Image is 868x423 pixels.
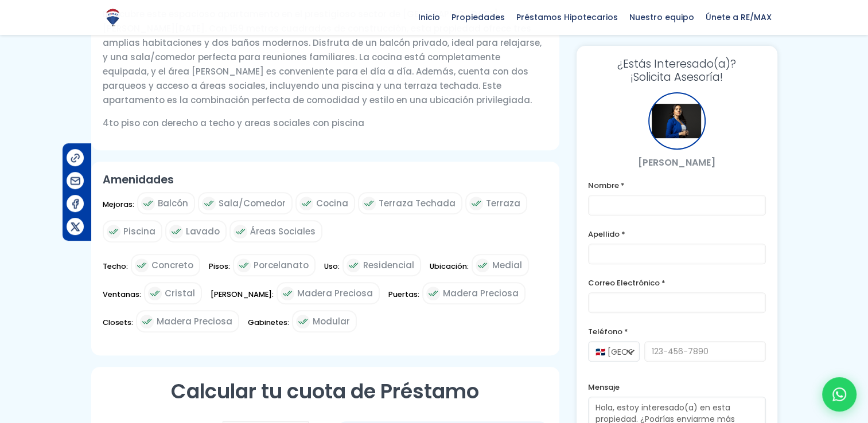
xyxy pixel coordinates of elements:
label: Teléfono * [588,324,766,339]
img: Compartir [69,221,81,233]
span: Cocina [316,196,348,210]
span: Terraza [486,196,520,210]
span: Sala/Comedor [219,196,286,210]
h3: ¡Solicita Asesoría! [588,57,766,84]
span: Pisos: [209,259,230,281]
div: Arisleidy Santos [648,92,706,150]
img: check icon [169,225,183,238]
img: check icon [299,197,313,210]
span: Techo: [103,259,128,281]
img: check icon [281,287,294,300]
img: check icon [140,315,154,328]
label: Correo Electrónico * [588,276,766,290]
span: Piscina [123,224,155,238]
span: Uso: [324,259,340,281]
img: check icon [347,258,360,272]
span: Nuestro equipo [624,9,700,26]
img: check icon [107,225,120,238]
span: Madera Preciosa [157,314,232,328]
label: Mensaje [588,380,766,394]
img: Compartir [69,198,81,210]
img: Logo de REMAX [103,7,123,28]
img: check icon [148,287,162,300]
img: check icon [362,197,376,210]
span: Lavado [186,224,220,238]
h2: Amenidades [103,173,548,186]
span: ¿Estás Interesado(a)? [588,57,766,70]
input: 123-456-7890 [644,341,766,362]
img: check icon [135,258,149,272]
span: Balcón [158,196,188,210]
span: [PERSON_NAME]: [211,287,274,310]
span: Terraza Techada [379,196,456,210]
span: Concreto [151,258,193,272]
p: [PERSON_NAME] [588,155,766,170]
p: Descubre este espacioso apartamento en el prestigioso sector de [GEOGRAPHIC_DATA], [PERSON_NAME][... [103,7,548,107]
span: Préstamos Hipotecarios [511,9,624,26]
img: check icon [426,287,440,300]
span: Cristal [165,286,195,300]
span: Ubicación: [430,259,469,281]
img: Compartir [69,152,81,164]
span: Medial [492,258,522,272]
span: Inicio [412,9,446,26]
img: check icon [233,225,247,238]
span: Residencial [363,258,414,272]
img: check icon [141,197,155,210]
h2: Calcular tu cuota de Préstamo [103,378,548,404]
img: Compartir [69,175,81,187]
span: Puertas: [388,287,419,310]
img: check icon [237,258,251,272]
span: Modular [313,314,350,328]
img: check icon [476,258,489,272]
label: Nombre * [588,178,766,193]
span: Ventanas: [103,287,141,310]
img: check icon [202,197,216,210]
label: Apellido * [588,227,766,241]
img: check icon [469,197,483,210]
img: check icon [296,315,310,328]
p: 4to piso con derecho a techo y areas sociales con piscina [103,116,548,130]
span: Únete a RE/MAX [700,9,777,26]
span: Mejoras: [103,197,134,220]
span: Madera Preciosa [443,286,519,300]
span: Madera Preciosa [297,286,373,300]
span: Propiedades [446,9,511,26]
span: Closets: [103,315,133,338]
span: Gabinetes: [248,315,289,338]
span: Porcelanato [254,258,309,272]
span: Áreas Sociales [250,224,316,238]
